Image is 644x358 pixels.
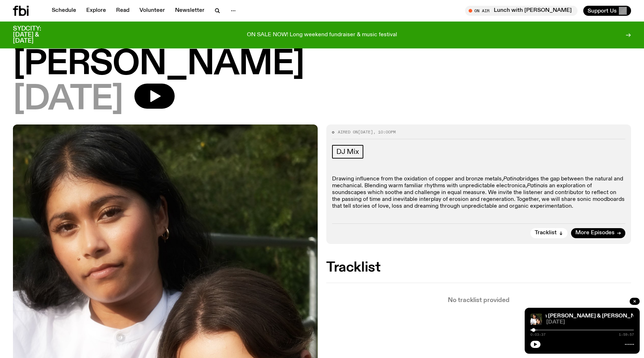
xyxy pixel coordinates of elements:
[336,148,359,156] span: DJ Mix
[135,6,169,16] a: Volunteer
[546,320,634,325] span: [DATE]
[326,297,631,303] p: No tracklist provided
[373,129,396,135] span: , 10:00pm
[338,129,358,135] span: Aired on
[535,230,557,236] span: Tracklist
[527,183,543,189] em: Patina
[503,176,520,182] em: Patina
[619,333,634,336] span: 1:59:57
[575,230,615,236] span: More Episodes
[332,176,625,210] p: Drawing influence from the oxidation of copper and bronze metals, bridges the gap between the nat...
[358,129,373,135] span: [DATE]
[326,261,631,274] h2: Tracklist
[247,32,397,38] p: ON SALE NOW! Long weekend fundraiser & music festival
[13,26,59,44] h3: SYDCITY: [DATE] & [DATE]
[13,84,123,116] span: [DATE]
[571,228,625,238] a: More Episodes
[47,6,80,16] a: Schedule
[465,6,578,16] button: On AirLunch with [PERSON_NAME]
[332,145,363,159] a: DJ Mix
[112,6,134,16] a: Read
[530,228,567,238] button: Tracklist
[530,333,546,336] span: 0:03:37
[171,6,209,16] a: Newsletter
[82,6,110,16] a: Explore
[583,6,631,16] button: Support Us
[588,8,617,14] span: Support Us
[13,16,631,81] h1: patina with [PERSON_NAME] & [PERSON_NAME]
